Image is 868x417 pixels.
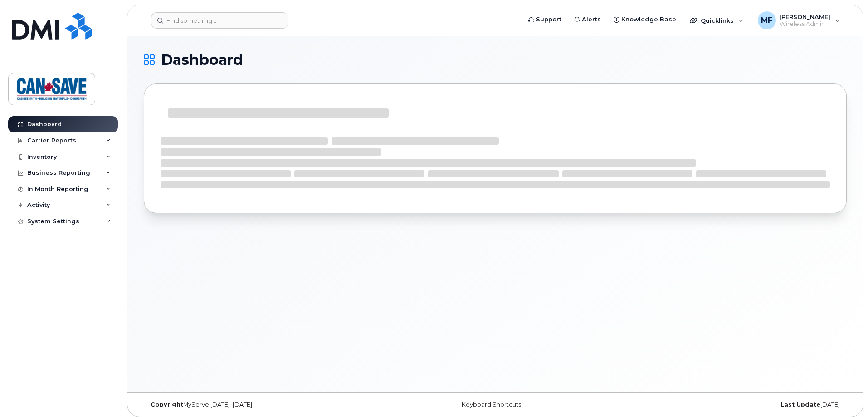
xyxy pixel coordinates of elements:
a: Keyboard Shortcuts [462,401,521,408]
div: MyServe [DATE]–[DATE] [144,401,378,408]
span: Dashboard [161,53,243,67]
div: [DATE] [612,401,847,408]
strong: Last Update [780,401,820,408]
strong: Copyright [151,401,183,408]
